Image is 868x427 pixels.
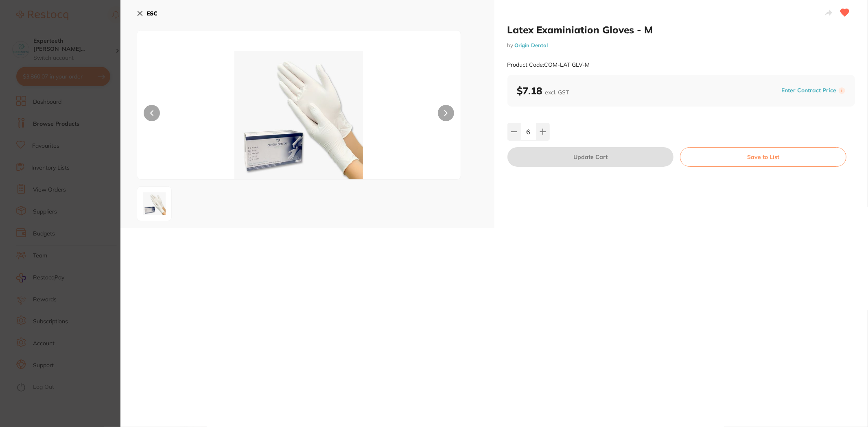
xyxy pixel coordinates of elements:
[545,89,569,96] span: excl. GST
[146,10,157,17] b: ESC
[140,189,169,218] img: Mi1qcGc
[680,147,846,167] button: Save to List
[515,42,548,48] a: Origin Dental
[137,7,157,20] button: ESC
[517,85,569,97] b: $7.18
[507,147,674,167] button: Update Cart
[507,24,855,36] h2: Latex Examiniation Gloves - M
[507,42,855,48] small: by
[507,61,590,68] small: Product Code: COM-LAT GLV-M
[839,87,845,94] label: i
[779,87,839,94] button: Enter Contract Price
[202,51,396,179] img: Mi1qcGc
